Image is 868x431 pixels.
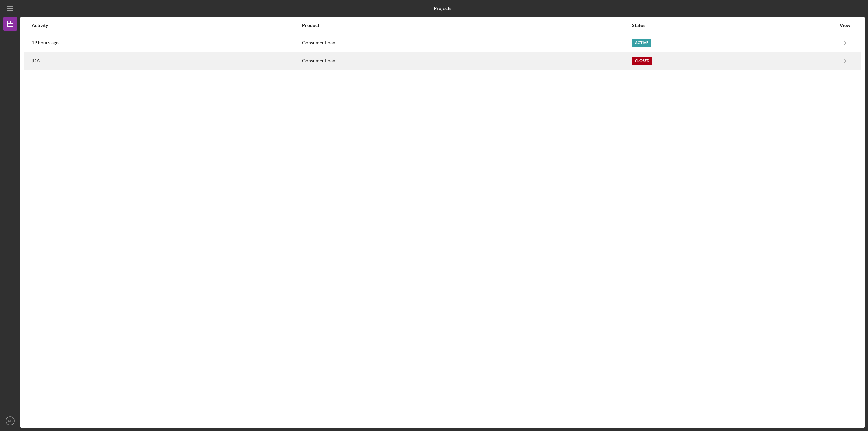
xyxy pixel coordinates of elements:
b: Projects [434,6,451,11]
div: Consumer Loan [302,35,631,52]
text: AD [8,419,12,423]
time: 2025-09-21 23:30 [32,40,59,45]
div: Closed [632,57,652,65]
div: Activity [32,23,301,28]
div: View [836,23,853,28]
div: Consumer Loan [302,53,631,70]
div: Status [632,23,836,28]
button: AD [3,414,17,428]
div: Active [632,39,651,47]
div: Product [302,23,631,28]
time: 2024-10-23 15:40 [32,58,46,63]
